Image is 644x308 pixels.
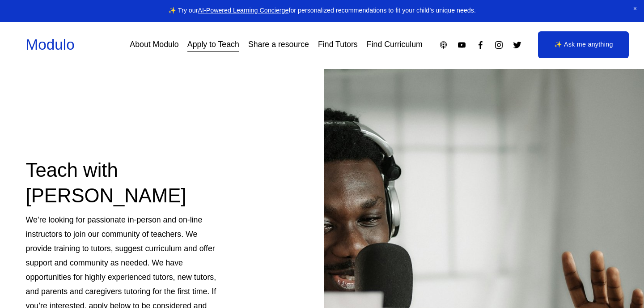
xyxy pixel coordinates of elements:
a: YouTube [457,40,466,50]
a: Twitter [513,40,522,50]
a: Apply to Teach [187,37,239,52]
a: About Modulo [130,37,178,52]
a: Instagram [494,40,504,50]
h2: Teach with [PERSON_NAME] [26,157,220,208]
a: ✨ Ask me anything [538,31,629,58]
a: Find Curriculum [367,37,423,52]
a: Facebook [476,40,485,50]
a: Share a resource [248,37,309,52]
a: AI-Powered Learning Concierge [198,7,288,14]
a: Modulo [26,36,75,53]
a: Find Tutors [318,37,358,52]
a: Apple Podcasts [439,40,448,50]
